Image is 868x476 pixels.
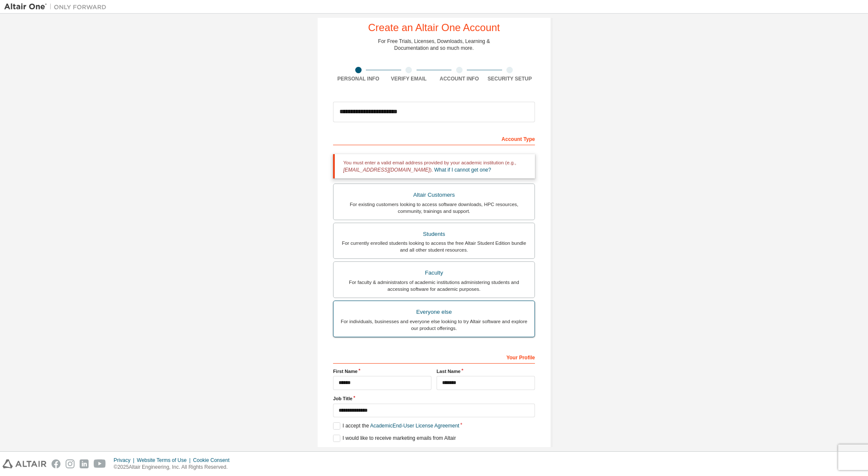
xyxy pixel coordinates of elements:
div: Security Setup [485,75,535,82]
img: facebook.svg [52,459,60,468]
div: Everyone else [339,306,529,318]
div: Your Profile [333,350,535,364]
label: Last Name [437,368,535,375]
a: Academic End-User License Agreement [370,423,459,429]
div: Account Info [434,75,485,82]
label: I would like to receive marketing emails from Altair [333,435,456,442]
span: [EMAIL_ADDRESS][DOMAIN_NAME] [343,167,430,173]
div: Verify Email [384,75,434,82]
img: altair_logo.svg [3,459,46,468]
div: For existing customers looking to access software downloads, HPC resources, community, trainings ... [339,201,529,215]
div: For Free Trials, Licenses, Downloads, Learning & Documentation and so much more. [378,38,490,52]
label: First Name [333,368,431,375]
div: Altair Customers [339,189,529,201]
img: linkedin.svg [80,459,89,468]
div: For faculty & administrators of academic institutions administering students and accessing softwa... [339,279,529,292]
p: © 2025 Altair Engineering, Inc. All Rights Reserved. [114,464,235,471]
a: What if I cannot get one? [434,167,491,173]
div: Account Type [333,132,535,145]
div: Students [339,228,529,240]
div: Website Terms of Use [137,457,193,464]
label: I accept the [333,422,459,430]
div: Personal Info [333,75,384,82]
div: Cookie Consent [193,457,234,464]
img: youtube.svg [94,459,106,468]
img: Altair One [4,3,111,11]
div: Privacy [114,457,137,464]
div: Faculty [339,267,529,279]
div: For currently enrolled students looking to access the free Altair Student Edition bundle and all ... [339,240,529,253]
div: You must enter a valid email address provided by your academic institution (e.g., ). [333,154,535,178]
div: For individuals, businesses and everyone else looking to try Altair software and explore our prod... [339,318,529,332]
label: Job Title [333,395,535,402]
img: instagram.svg [66,459,75,468]
div: Create an Altair One Account [368,23,500,33]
